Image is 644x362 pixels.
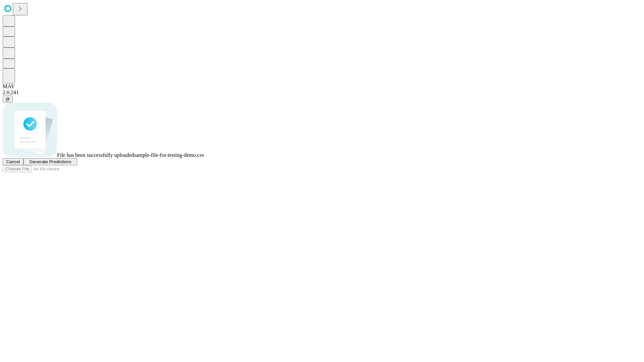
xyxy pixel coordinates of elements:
div: MAY [3,83,641,89]
span: @ [5,97,10,102]
span: Cancel [6,159,20,164]
span: Generate Predictions [29,159,71,164]
button: Generate Predictions [23,158,77,165]
span: sample-file-for-testing-demo.csv [134,152,204,158]
button: Cancel [3,158,23,165]
div: 2.0.241 [3,89,641,96]
button: @ [3,96,13,103]
span: File has been successfully uploaded [57,152,134,158]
